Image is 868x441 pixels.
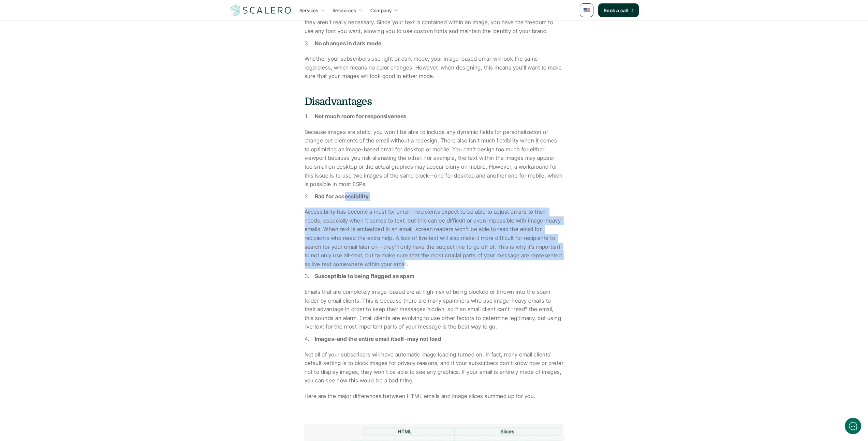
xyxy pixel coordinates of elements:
[10,33,126,44] h1: Hi! Welcome to [GEOGRAPHIC_DATA].
[305,94,564,109] h4: Disadvantages
[315,193,369,200] strong: Bad for accessibility
[230,4,292,16] a: Scalero company logo
[44,94,82,100] span: New conversation
[299,7,319,14] p: Services
[370,7,392,14] p: Company
[315,113,407,120] strong: Not much room for responsiveness
[305,10,564,36] p: We’ve stressed how important email-safe fonts are for the readability of your emails, but in this...
[845,418,861,434] iframe: gist-messenger-bubble-iframe
[315,273,415,279] strong: Susceptible to being flagged as spam
[333,7,356,14] p: Resources
[305,55,564,81] p: Whether your subscribers use light or dark mode, your image-based email will look the same regard...
[305,392,564,401] p: Here are the major differences between HTML emails and image slices summed up for you.
[305,288,564,331] p: Emails that are completely image-based are at high-risk of being blocked or thrown into the spam ...
[305,128,564,189] p: Because images are static, you won’t be able to include any dynamic fields for personalization or...
[57,238,86,243] span: We run on Gist
[315,40,382,47] strong: No changes in dark mode
[10,45,126,78] h2: Let us know if we can help with lifecycle marketing.
[598,3,639,17] a: Book a call
[305,208,564,269] p: Accessibility has become a must for email—recipients expect to be able to adjust emails to their ...
[604,7,629,14] p: Book a call
[230,4,292,17] img: Scalero company logo
[315,335,442,342] strong: Images–and the entire email itself–may not load
[11,90,126,104] button: New conversation
[305,350,564,385] p: Not all of your subscribers will have automatic image loading turned on. In fact, many email clie...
